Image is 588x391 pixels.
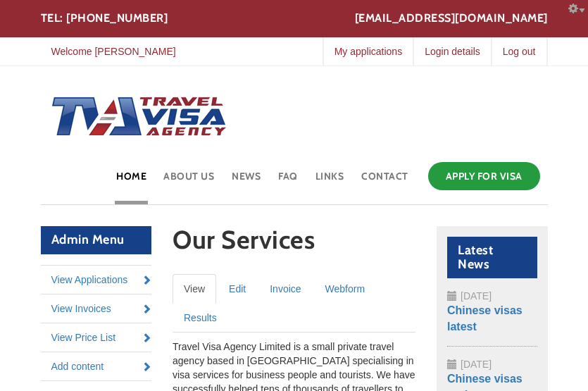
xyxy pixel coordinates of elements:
a: Configure [565,1,584,14]
a: Welcome [PERSON_NAME] [41,37,187,66]
a: My applications [323,37,413,66]
a: Apply for Visa [428,162,540,190]
img: Home [41,82,228,153]
span: [DATE] [461,359,492,370]
span: [DATE] [461,290,492,302]
a: Login details [413,37,491,66]
a: Webform [314,274,377,304]
a: View Price List [41,323,152,352]
a: About Us [162,159,215,204]
h1: Our Services [173,226,415,261]
a: View Applications [41,266,152,294]
a: View Invoices [41,294,152,323]
h2: Latest News [447,237,537,279]
a: [EMAIL_ADDRESS][DOMAIN_NAME] [355,11,548,27]
a: FAQ [277,159,299,204]
a: Contact [360,159,410,204]
a: Log out [491,37,546,66]
a: Edit [218,274,257,304]
h2: Admin Menu [41,226,152,254]
a: Results [173,303,228,333]
a: News [230,159,262,204]
a: Home [115,159,148,204]
div: TEL: [PHONE_NUMBER] [41,11,548,27]
a: Links [314,159,346,204]
a: Chinese visas latest [447,304,523,333]
a: Add content [41,352,152,380]
a: Invoice [258,274,312,304]
a: View [173,274,216,304]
